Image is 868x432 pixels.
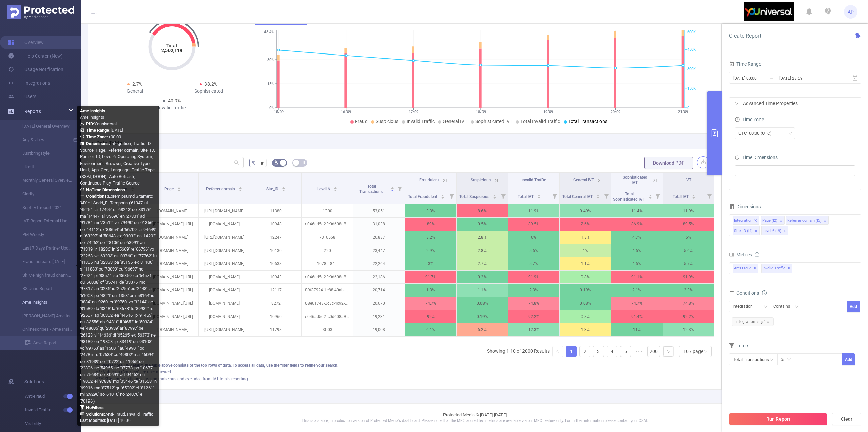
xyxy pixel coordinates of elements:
p: 2.7% [457,257,508,270]
p: 5.6% [508,244,559,257]
p: 2.3% [508,284,559,297]
i: icon: caret-up [493,194,496,196]
div: Sort [493,194,497,198]
p: 91.4% [611,310,663,323]
a: BS June Report [14,282,73,296]
span: Site_ID [266,187,279,191]
a: Any & vibes [14,133,73,147]
a: Fraud Increase [DATE] - [14,255,73,268]
b: Time Range: [86,128,111,133]
i: icon: down [788,131,792,136]
i: icon: caret-up [692,194,696,196]
p: 1.1% [560,257,611,270]
p: c046ad5d2fc0d608a89c887e12c98fc5ddf1aca256798ab5c3d44743a6f6a6893716aa888bde5da8c49acc40e86c26a8 [302,271,353,283]
a: PM Weekly [14,228,73,241]
a: Integrations [8,76,50,90]
p: [DOMAIN_NAME] [199,297,250,310]
a: Like it [14,160,73,174]
p: 8.6% [457,204,508,217]
span: ✕ [788,264,790,273]
span: Suspicious [376,118,398,124]
tspan: 19/09 [543,110,553,114]
span: Total Transactions [359,184,384,194]
a: Monthly General Overview JS Yahoo [14,174,73,187]
div: Sort [648,194,652,198]
span: Invalid Traffic [761,264,792,273]
p: 10638 [250,257,301,270]
span: Time Zone [735,117,764,122]
p: 1.3% [405,284,456,297]
p: 3.3% [405,204,456,217]
p: 53,051 [353,204,405,217]
button: Add [842,353,855,365]
a: Onlinescribes - Ame Insights [14,323,73,336]
p: [DOMAIN_NAME][URL] [147,297,198,310]
div: Sort [390,186,394,190]
div: Sophisticated [172,88,246,95]
span: Total Transactions [568,118,607,124]
span: Conditions [736,290,767,296]
span: Dimensions [729,204,761,209]
button: Download PDF [644,157,693,169]
span: Metrics [729,252,752,257]
tspan: 48.4% [264,30,274,35]
li: 200 [647,346,660,357]
p: 2.9% [405,244,456,257]
tspan: 30% [267,58,274,62]
p: 26,837 [353,231,405,244]
p: 31,038 [353,218,405,231]
a: 5 [620,346,631,357]
i: icon: caret-up [648,194,652,196]
span: Visibility [25,417,81,430]
i: icon: down [704,349,708,354]
input: Start date [733,73,788,83]
span: Fraud [355,118,368,124]
p: 0.8% [560,310,611,323]
i: Filter menu [498,188,508,204]
i: Filter menu [705,188,714,204]
tspan: Total: [165,43,178,48]
p: 74.7% [405,297,456,310]
div: Page (l2) [762,216,777,225]
b: Time Zone: [86,134,108,139]
p: 4.6% [611,244,663,257]
span: ✕ [754,264,756,273]
i: icon: info-circle [762,290,767,295]
a: 2 [580,346,590,357]
p: 6% [663,231,714,244]
i: icon: caret-up [537,194,541,196]
p: 68e61743-0c3c-4c92-9444-b165497a9863 [302,297,353,310]
p: 91.1% [611,271,663,283]
div: Referrer domain (l3) [787,216,822,225]
p: 0.49% [560,204,611,217]
i: icon: caret-up [282,186,285,188]
span: Loremipsumd Sitametc 'AD' eli Sedd_EI Temporin ('61947' ut '45254' la '17495' et '68243' do '8317... [80,194,157,404]
li: Next Page [663,346,674,357]
i: icon: caret-down [282,189,285,191]
i: icon: info-circle [755,252,759,257]
li: Page (l2) [761,216,785,225]
p: 74.8% [508,297,559,310]
i: icon: caret-up [177,186,181,188]
div: UTC+00:00 (UTC) [738,128,776,139]
a: Reports [24,105,41,118]
i: icon: close [779,219,783,223]
i: icon: caret-down [334,189,337,191]
p: [URL][DOMAIN_NAME] [199,257,250,270]
li: 2 [579,346,590,357]
span: 40.9% [168,98,181,103]
i: Filter menu [447,188,456,204]
i: icon: caret-down [177,189,181,191]
li: Next 5 Pages [634,346,645,357]
p: [DOMAIN_NAME] [147,244,198,257]
span: Fraudulent [419,178,439,182]
p: 12247 [250,231,301,244]
p: 0.08% [457,297,508,310]
p: 5.7% [508,257,559,270]
span: AP [848,5,854,19]
span: # [261,160,264,166]
p: 0.08% [560,297,611,310]
span: Invalid Traffic [407,118,435,124]
i: icon: user [80,121,86,126]
span: Time Dimensions [735,155,778,160]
